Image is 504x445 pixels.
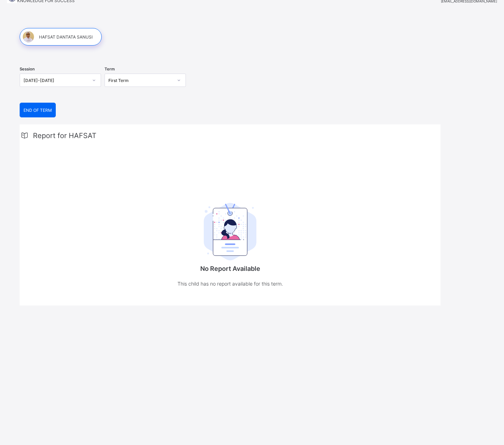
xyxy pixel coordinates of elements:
div: No Report Available [160,184,300,302]
div: First Term [108,78,173,83]
span: Report for HAFSAT [33,131,96,140]
div: [DATE]-[DATE] [23,78,88,83]
span: END OF TERM [23,108,52,113]
span: Session [20,67,35,71]
img: student.207b5acb3037b72b59086e8b1a17b1d0.svg [204,203,256,260]
p: This child has no report available for this term. [160,279,300,288]
span: Term [105,67,115,71]
p: No Report Available [160,265,300,272]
